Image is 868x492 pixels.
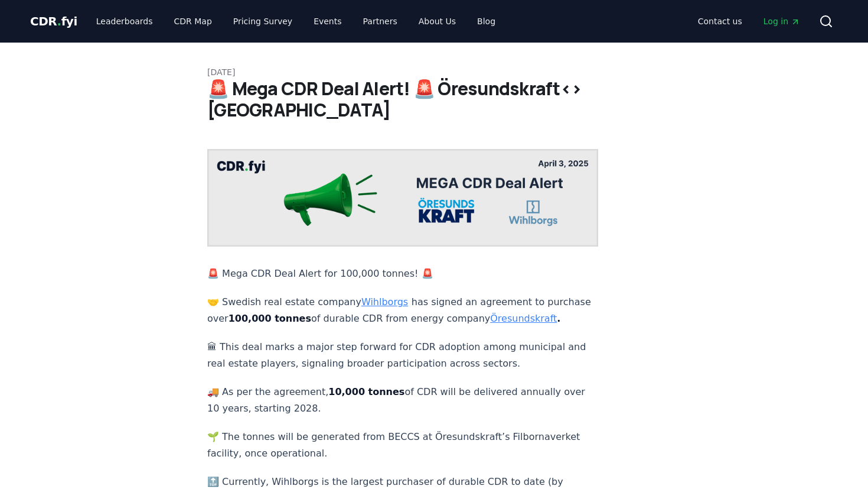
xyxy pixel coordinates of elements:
strong: 10,000 tonnes [328,386,404,397]
p: 🌱 The tonnes will be generated from BECCS at Öresundskraft’s Filbornaverket facility, once operat... [207,429,598,462]
nav: Main [688,11,810,32]
a: Wihlborgs [361,296,408,307]
p: 🚨 Mega CDR Deal Alert for 100,000 tonnes! 🚨 [207,266,598,282]
a: Öresundskraft [490,313,557,324]
nav: Main [87,11,505,32]
h1: 🚨 Mega CDR Deal Alert! 🚨 Öresundskraft<>[GEOGRAPHIC_DATA] [207,78,661,121]
a: Leaderboards [87,11,162,32]
a: Events [304,11,351,32]
img: blog post image [207,149,598,247]
a: Contact us [688,11,752,32]
a: Partners [354,11,407,32]
a: Log in [754,11,810,32]
span: Log in [763,15,800,27]
strong: 100,000 tonnes [229,313,311,324]
strong: . [490,313,560,324]
span: . [57,14,61,28]
a: Pricing Survey [224,11,302,32]
p: 🚚 As per the agreement, of CDR will be delivered annually over 10 years, starting 2028. [207,384,598,417]
span: CDR fyi [30,14,77,28]
p: [DATE] [207,66,661,78]
a: About Us [409,11,465,32]
a: Blog [468,11,505,32]
a: CDR.fyi [30,13,77,30]
a: CDR Map [165,11,221,32]
p: 🏛 This deal marks a major step forward for CDR adoption among municipal and real estate players, ... [207,339,598,372]
p: 🤝 Swedish real estate company has signed an agreement to purchase over of durable CDR from energy... [207,294,598,327]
